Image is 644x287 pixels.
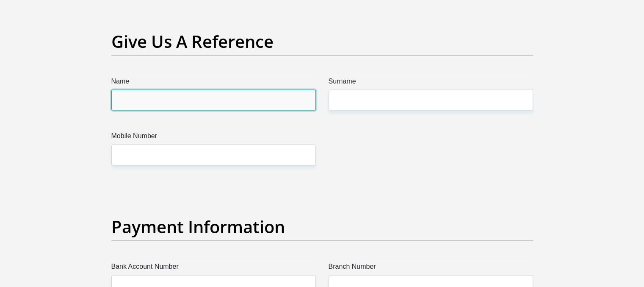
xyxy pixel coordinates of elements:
label: Branch Number [329,262,533,275]
label: Bank Account Number [111,262,316,275]
label: Surname [329,76,533,90]
input: Name [111,90,316,111]
input: Mobile Number [111,145,316,165]
label: Name [111,76,316,90]
h2: Payment Information [111,217,533,237]
label: Mobile Number [111,131,316,145]
h2: Give Us A Reference [111,31,533,52]
input: Surname [329,90,533,111]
